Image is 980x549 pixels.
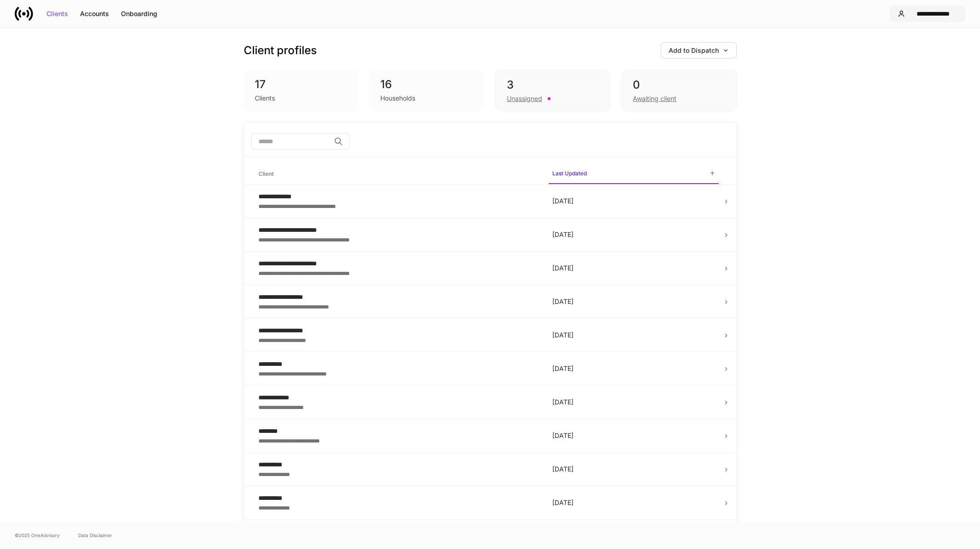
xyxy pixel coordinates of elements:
div: Households [380,94,415,103]
div: Add to Dispatch [669,47,729,54]
a: Data Disclaimer [78,532,112,539]
div: 3Unassigned [495,70,610,111]
p: [DATE] [552,263,715,273]
div: Unassigned [507,94,542,103]
h3: Client profiles [244,43,317,58]
button: Clients [40,6,74,21]
div: Clients [46,11,68,17]
span: Last Updated [549,164,719,184]
span: Client [255,165,541,184]
h6: Last Updated [552,169,587,178]
div: 16 [380,77,473,92]
p: [DATE] [552,431,715,440]
button: Accounts [74,6,115,21]
div: Awaiting client [633,94,676,103]
div: Accounts [80,11,109,17]
h6: Client [258,169,274,178]
div: 0Awaiting client [621,70,736,111]
p: [DATE] [552,398,715,407]
div: 0 [633,78,725,92]
p: [DATE] [552,196,715,206]
p: [DATE] [552,465,715,474]
div: Onboarding [121,11,157,17]
button: Onboarding [115,6,163,21]
div: 17 [255,77,348,92]
p: [DATE] [552,364,715,373]
button: Add to Dispatch [661,42,737,59]
p: [DATE] [552,297,715,306]
p: [DATE] [552,498,715,507]
span: © 2025 OneAdvisory [15,532,60,539]
p: [DATE] [552,331,715,340]
p: [DATE] [552,230,715,239]
div: Clients [255,94,275,103]
div: 3 [507,78,599,92]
